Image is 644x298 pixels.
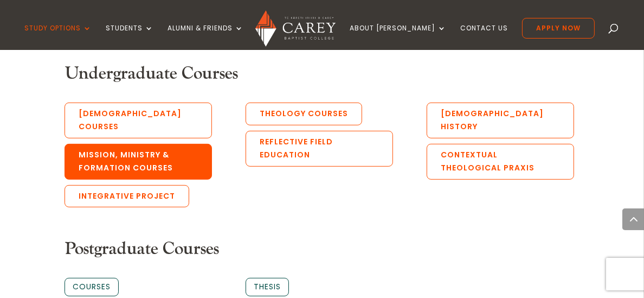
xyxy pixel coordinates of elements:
[350,24,446,50] a: About [PERSON_NAME]
[106,24,153,50] a: Students
[24,24,92,50] a: Study Options
[246,131,393,167] a: Reflective Field Education
[246,103,362,125] a: Theology Courses
[427,103,574,138] a: [DEMOGRAPHIC_DATA] History
[246,278,289,296] a: Thesis
[460,24,508,50] a: Contact Us
[65,144,212,180] a: Mission, Ministry & Formation Courses
[427,144,574,180] a: Contextual Theological Praxis
[168,24,243,50] a: Alumni & Friends
[65,64,579,90] h3: Undergraduate Courses
[255,10,335,47] img: Carey Baptist College
[65,185,189,208] a: Integrative Project
[65,103,212,138] a: [DEMOGRAPHIC_DATA] Courses
[65,239,579,265] h3: Postgraduate Courses
[522,18,595,39] a: Apply Now
[65,278,119,296] a: Courses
